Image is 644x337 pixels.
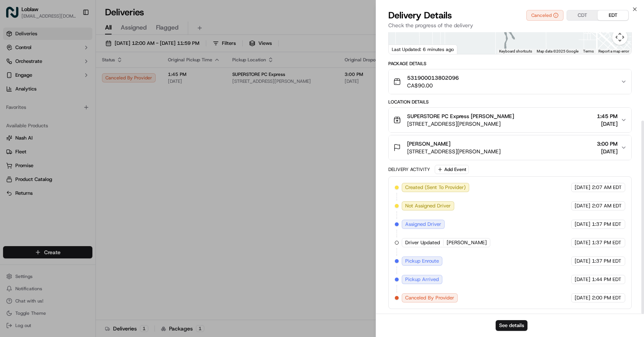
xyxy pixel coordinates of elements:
span: [DATE] [597,148,618,155]
img: Google [391,44,416,54]
span: • [66,119,69,125]
button: CDT [567,10,598,20]
span: 1:45 PM [597,112,618,120]
div: Last Updated: 6 minutes ago [389,44,457,54]
span: [STREET_ADDRESS][PERSON_NAME] [407,148,501,155]
a: Report a map error [598,49,629,53]
span: Delivery Details [388,9,452,21]
div: Package Details [388,61,632,67]
button: EDT [598,10,628,20]
span: 531900013802096 [407,74,459,82]
span: Assigned Driver [405,221,441,228]
img: 1736555255976-a54dd68f-1ca7-489b-9aae-adbdc363a1c4 [15,140,21,146]
span: • [64,140,66,146]
span: 1:37 PM EDT [592,239,621,246]
input: Got a question? Start typing here... [20,49,138,58]
span: [DATE] [575,221,590,228]
span: Loblaw 12 agents [24,119,64,125]
button: [PERSON_NAME][STREET_ADDRESS][PERSON_NAME]3:00 PM[DATE] [389,135,631,160]
span: 11:43 AM [70,119,92,125]
span: Pickup Arrived [405,276,439,283]
p: Welcome 👋 [8,31,140,43]
div: 💻 [65,172,71,178]
span: 3:00 PM [597,140,618,148]
span: [DATE] [575,239,590,246]
span: [DATE] [575,294,590,301]
span: [PERSON_NAME] [24,140,62,146]
a: 📗Knowledge Base [5,168,62,182]
span: SUPERSTORE PC Express [PERSON_NAME] [407,112,514,120]
span: Driver Updated [405,239,440,246]
button: Keyboard shortcuts [499,49,532,54]
span: [PERSON_NAME] [407,140,450,148]
a: Terms (opens in new tab) [583,49,594,53]
button: Add Event [435,165,469,174]
span: [DATE] [575,258,590,265]
span: 1:37 PM EDT [592,221,621,228]
div: Start new chat [34,73,126,81]
span: 2:07 AM EDT [592,184,622,191]
a: Powered byPylon [54,190,93,196]
img: 1736555255976-a54dd68f-1ca7-489b-9aae-adbdc363a1c4 [8,73,21,87]
span: [PERSON_NAME] [447,239,487,246]
img: Nash [8,8,23,23]
div: 📗 [8,172,14,178]
span: Knowledge Base [15,171,59,179]
img: 5e9a9d7314ff4150bce227a61376b483.jpg [16,73,30,87]
span: [DATE] [575,184,590,191]
span: 1:37 PM EDT [592,258,621,265]
div: Delivery Activity [388,166,430,173]
span: CA$90.00 [407,82,459,89]
span: [DATE] [575,202,590,209]
span: [DATE] [575,276,590,283]
span: 2:07 AM EDT [592,202,622,209]
button: Canceled [526,10,563,21]
span: [DATE] [68,140,84,146]
button: SUPERSTORE PC Express [PERSON_NAME][STREET_ADDRESS][PERSON_NAME]1:45 PM[DATE] [389,108,631,132]
a: 💻API Documentation [62,168,126,182]
img: Joseph V. [8,132,20,145]
span: Canceled By Provider [405,294,454,301]
span: Pickup Enroute [405,258,439,265]
img: Loblaw 12 agents [8,112,20,124]
span: Not Assigned Driver [405,202,451,209]
span: 1:44 PM EDT [592,276,621,283]
button: Start new chat [130,76,140,85]
span: Map data ©2025 Google [537,49,578,53]
button: See details [496,320,527,331]
div: Location Details [388,99,632,105]
span: Pylon [76,190,93,196]
p: Check the progress of the delivery [388,21,632,29]
span: [STREET_ADDRESS][PERSON_NAME] [407,120,514,128]
button: Map camera controls [612,30,628,45]
span: 2:00 PM EDT [592,294,621,301]
button: See all [119,98,140,107]
span: Created (Sent To Provider) [405,184,466,191]
span: API Documentation [72,171,123,179]
a: Open this area in Google Maps (opens a new window) [391,44,416,54]
button: 531900013802096CA$90.00 [389,69,631,94]
div: Past conversations [8,100,51,106]
div: We're available if you need us! [34,81,105,87]
span: [DATE] [597,120,618,128]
